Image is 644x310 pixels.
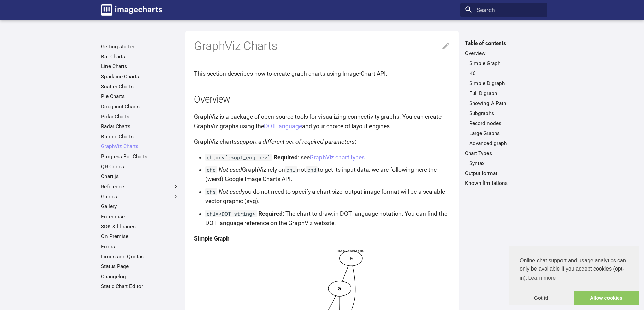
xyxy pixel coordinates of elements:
[101,193,179,200] label: Guides
[194,112,450,131] p: GraphViz is a package of open source tools for visualizing connectivity graphs. You can create Gr...
[101,283,179,290] a: Static Chart Editor
[465,60,543,147] nav: Overview
[101,223,179,230] a: SDK & libraries
[509,246,639,305] div: cookieconsent
[219,166,242,173] em: Not used
[520,257,628,283] span: Online chat support and usage analytics can only be available if you accept cookies (opt-in).
[205,154,272,161] code: cht=gv[:<opt_engine>]
[101,233,179,240] a: On Premise
[98,1,165,18] a: Image-Charts documentation
[469,110,543,117] a: Subgraphs
[194,234,450,243] h4: Simple Graph
[465,170,543,177] a: Output format
[205,152,450,162] p: : see
[469,130,543,137] a: Large Graphs
[469,120,543,127] a: Record nodes
[101,123,179,130] a: Radar Charts
[460,40,547,187] nav: Table of contents
[205,209,450,228] p: : The chart to draw, in DOT language notation. You can find the DOT language reference on the Gra...
[237,138,355,145] em: support a different set of required parameters
[101,83,179,90] a: Scatter Charts
[101,253,179,260] a: Limits and Quotas
[509,291,574,305] a: dismiss cookie message
[101,73,179,80] a: Sparkline Charts
[469,80,543,87] a: Simple Digraph
[101,53,179,60] a: Bar Charts
[194,38,450,54] h1: GraphViz Charts
[306,166,318,173] code: chd
[194,69,450,78] p: This section describes how to create graph charts using Image-Chart API.
[101,183,179,190] label: Reference
[101,263,179,270] a: Status Page
[101,93,179,100] a: Pie Charts
[205,187,450,206] p: you do not need to specify a chart size, output image format will be a scalable vector graphic (s...
[465,50,543,57] a: Overview
[194,137,450,146] p: GraphViz charts :
[264,123,302,130] a: DOT language
[527,273,557,283] a: learn more about cookies
[574,291,639,305] a: allow cookies
[469,100,543,107] a: Showing A Path
[101,163,179,170] a: QR Codes
[219,188,242,195] em: Not used
[273,154,298,161] strong: Required
[101,243,179,250] a: Errors
[101,153,179,160] a: Progress Bar Charts
[101,213,179,220] a: Enterprise
[465,160,543,167] nav: Chart Types
[205,188,217,195] code: chs
[101,4,162,16] img: logo
[469,160,543,167] a: Syntax
[258,210,283,217] strong: Required
[469,140,543,147] a: Advanced graph
[469,70,543,77] a: K6
[310,154,365,161] a: GraphViz chart types
[465,180,543,187] a: Known limitations
[101,273,179,280] a: Changelog
[101,143,179,150] a: GraphViz Charts
[101,113,179,120] a: Polar Charts
[101,43,179,50] a: Getting started
[101,173,179,180] a: Chart.js
[460,3,547,17] input: Search
[101,203,179,210] a: Gallery
[205,166,217,173] code: chd
[101,133,179,140] a: Bubble Charts
[460,40,547,47] label: Table of contents
[205,165,450,184] p: GraphViz rely on not to get its input data, we are following here the (weird) Google Image Charts...
[205,210,257,217] code: chl=<DOT_string>
[469,90,543,97] a: Full Digraph
[101,103,179,110] a: Doughnut Charts
[285,166,297,173] code: chl
[469,60,543,67] a: Simple Graph
[194,93,450,106] h2: Overview
[465,150,543,157] a: Chart Types
[101,63,179,70] a: Line Charts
